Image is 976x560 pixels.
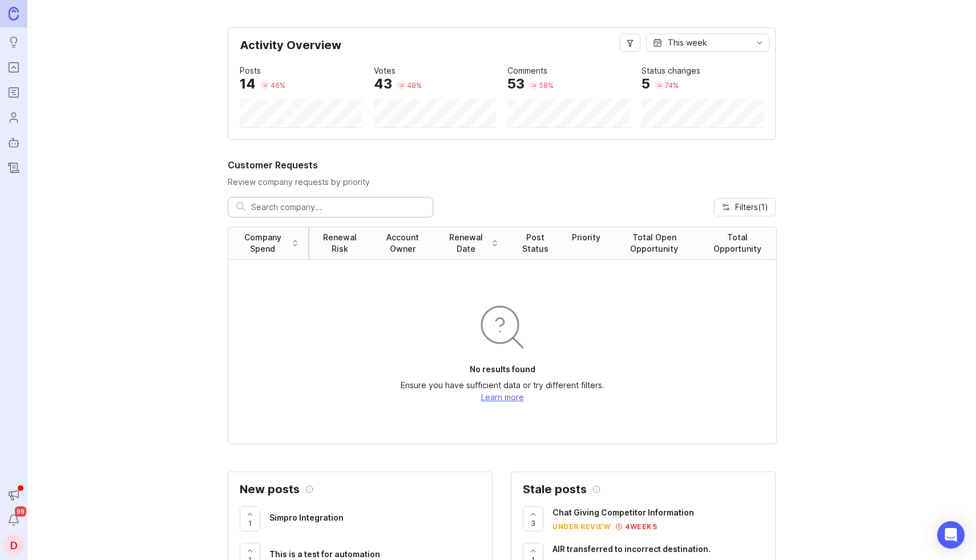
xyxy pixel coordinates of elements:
a: Ideas [3,32,24,53]
div: Total Opportunity [708,232,767,255]
button: 1 [240,506,260,531]
a: Learn more [481,392,524,402]
span: Filters [735,202,768,213]
div: Posts [240,65,261,77]
a: Simpro Integration [269,511,481,527]
span: 99 [15,506,26,517]
span: AIR transferred to incorrect destination. [552,544,711,554]
button: D [3,535,24,555]
button: 3 [523,506,543,531]
p: No results found [470,364,535,375]
div: Post Status [517,232,554,255]
p: Review company requests by priority [228,176,776,188]
img: svg+xml;base64,PHN2ZyB3aWR0aD0iMTEiIGhlaWdodD0iMTEiIGZpbGw9Im5vbmUiIHhtbG5zPSJodHRwOi8vd3d3LnczLm... [616,523,622,530]
div: 58 % [539,80,554,90]
input: Search company... [251,201,425,213]
a: Users [3,107,24,128]
span: This is a test for automation [269,549,380,559]
span: Simpro Integration [269,513,344,522]
h2: Customer Requests [228,158,776,172]
div: 53 [507,77,525,91]
a: Portal [3,57,24,78]
div: 46 % [271,80,285,90]
span: 1 [248,518,252,528]
div: Open Intercom Messenger [937,521,965,549]
div: Activity Overview [240,39,764,60]
button: Notifications [3,510,24,530]
h2: Stale posts [523,484,587,495]
svg: toggle icon [751,38,769,47]
div: Priority [572,232,600,243]
p: Ensure you have sufficient data or try different filters. [401,380,604,391]
div: Votes [374,65,396,77]
a: Chat Giving Competitor Informationunder review4weeks [552,506,764,531]
div: under review [552,522,610,531]
div: Company Spend [237,232,288,255]
img: Canny Home [9,7,19,20]
img: svg+xml;base64,PHN2ZyB3aWR0aD0iOTYiIGhlaWdodD0iOTYiIGZpbGw9Im5vbmUiIHhtbG5zPSJodHRwOi8vd3d3LnczLm... [475,300,530,354]
div: Account Owner [380,232,426,255]
a: Autopilot [3,132,24,153]
div: This week [668,37,707,49]
div: 74 % [665,80,679,90]
div: Renewal Risk [318,232,361,255]
div: Comments [507,65,547,77]
div: 48 % [407,80,422,90]
div: 14 [240,77,256,91]
div: Total Open Opportunity [619,232,689,255]
div: Renewal Date [444,232,488,255]
button: Announcements [3,485,24,505]
div: Status changes [642,65,700,77]
span: ( 1 ) [758,202,768,212]
div: 4 weeks [622,522,657,531]
div: 5 [642,77,650,91]
span: 3 [531,518,535,528]
h2: New posts [240,484,300,495]
span: Chat Giving Competitor Information [552,507,694,517]
div: 43 [374,77,392,91]
a: Changelog [3,158,24,178]
button: Filters(1) [714,198,776,216]
a: Roadmaps [3,82,24,103]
